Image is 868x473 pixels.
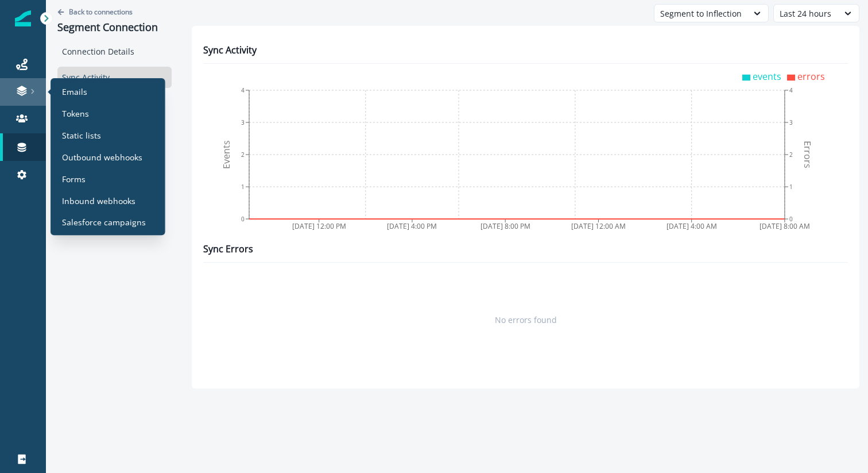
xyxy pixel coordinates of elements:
tspan: [DATE] 12:00 AM [571,221,626,231]
tspan: Events [220,140,232,169]
p: Salesforce campaigns [62,216,146,228]
p: Outbound webhooks [62,151,142,163]
a: Tokens [55,105,161,122]
tspan: 0 [789,215,793,223]
p: Segment Connection [57,21,172,34]
button: Go back [57,7,133,17]
tspan: [DATE] 12:00 PM [292,221,346,231]
tspan: 4 [789,86,793,94]
tspan: 4 [241,86,245,94]
tspan: 3 [789,118,793,126]
tspan: 3 [241,118,245,126]
div: Sync Activity [57,67,172,88]
a: Emails [55,83,161,100]
a: Outbound webhooks [55,148,161,166]
p: Tokens [62,107,89,119]
span: events [753,70,781,83]
p: Inbound webhooks [62,194,135,206]
tspan: [DATE] 4:00 PM [387,221,437,231]
h2: Sync Activity [203,45,257,56]
tspan: [DATE] 8:00 PM [480,221,530,231]
tspan: 2 [789,151,793,159]
tspan: 2 [241,151,245,159]
tspan: Errors [801,141,814,168]
a: Static lists [55,126,161,144]
tspan: 1 [241,183,245,191]
p: Static lists [62,129,101,141]
div: No errors found [203,262,848,377]
tspan: 1 [789,183,793,191]
a: Inbound webhooks [55,192,161,209]
p: Emails [62,85,87,97]
p: Forms [62,172,86,184]
img: Inflection [15,10,31,26]
tspan: 0 [241,215,245,223]
tspan: [DATE] 4:00 AM [666,221,717,231]
a: Forms [55,170,161,187]
div: Segment to Inflection [660,7,742,20]
div: Connection Details [57,41,172,62]
div: Last 24 hours [780,7,832,20]
p: Back to connections [69,7,133,17]
h2: Sync Errors [203,244,253,255]
a: Salesforce campaigns [55,213,161,230]
tspan: [DATE] 8:00 AM [759,221,810,231]
span: errors [797,70,825,83]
